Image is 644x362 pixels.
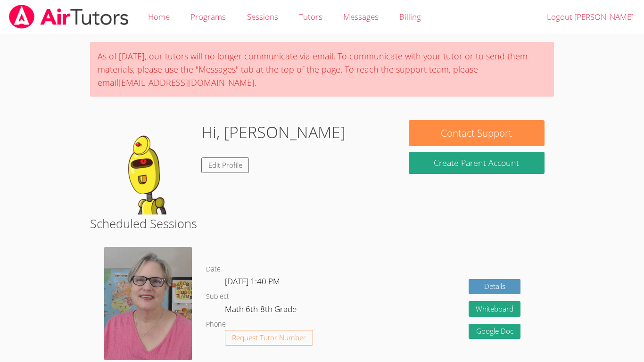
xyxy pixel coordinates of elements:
a: Details [469,279,520,295]
dt: Phone [206,319,226,330]
div: As of [DATE], our tutors will no longer communicate via email. To communicate with your tutor or ... [90,42,554,97]
img: default.png [99,120,194,214]
button: Contact Support [409,120,545,146]
a: Google Doc [469,324,520,339]
button: Create Parent Account [409,152,545,174]
img: airtutors_banner-c4298cdbf04f3fff15de1276eac7730deb9818008684d7c2e4769d2f7ddbe033.png [8,5,130,29]
span: Request Tutor Number [232,334,306,341]
dt: Subject [206,291,229,303]
span: Messages [343,11,379,22]
button: Request Tutor Number [225,330,313,346]
img: avatar.png [104,247,192,360]
h2: Scheduled Sessions [90,214,554,232]
h1: Hi, [PERSON_NAME] [201,120,346,144]
span: [DATE] 1:40 PM [225,276,280,287]
dd: Math 6th-8th Grade [225,303,298,319]
button: Whiteboard [469,301,520,317]
a: Edit Profile [201,157,249,173]
dt: Date [206,263,221,275]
